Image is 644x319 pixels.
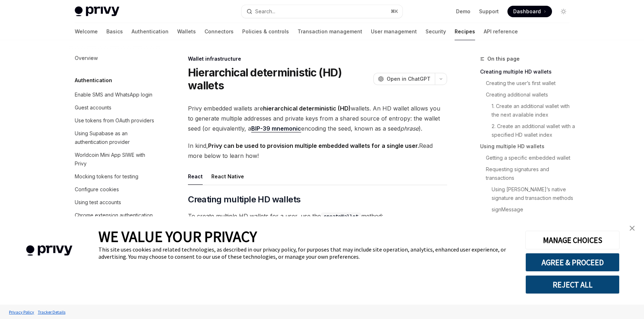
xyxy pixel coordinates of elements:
div: Overview [75,54,98,62]
button: React [188,168,203,185]
a: Using test accounts [69,196,161,209]
span: On this page [487,55,520,63]
a: Configure cookies [69,183,161,196]
a: close banner [625,221,639,235]
a: Policies & controls [242,23,289,40]
button: Open in ChatGPT [373,73,435,85]
a: Worldcoin Mini App SIWE with Privy [69,149,161,170]
a: Mocking tokens for testing [69,170,161,183]
button: React Native [211,168,244,185]
a: Wallets [177,23,196,40]
a: signMessage [492,204,575,215]
div: Using Supabase as an authentication provider [75,129,157,146]
code: createWallet [321,212,361,220]
div: Search... [255,7,275,16]
button: AGREE & PROCEED [525,253,620,272]
div: Chrome extension authentication [75,211,153,220]
a: Use tokens from OAuth providers [69,114,161,127]
span: Dashboard [513,8,541,15]
a: Getting a specific embedded wallet [486,152,575,164]
span: Creating multiple HD wallets [188,194,300,205]
h5: Authentication [75,76,112,85]
span: In kind, Read more below to learn how! [188,141,447,161]
div: This site uses cookies and related technologies, as described in our privacy policy, for purposes... [98,246,515,260]
img: light logo [75,6,119,17]
h1: Hierarchical deterministic (HD) wallets [188,66,371,92]
div: Enable SMS and WhatsApp login [75,90,152,99]
a: Enable SMS and WhatsApp login [69,88,161,101]
a: Privacy Policy [7,306,36,318]
em: phrase [400,125,419,132]
div: Worldcoin Mini App SIWE with Privy [75,151,157,168]
a: Demo [456,8,470,15]
div: Guest accounts [75,103,111,112]
strong: Privy can be used to provision multiple embedded wallets for a single user. [208,142,419,149]
a: Tracker Details [36,306,67,318]
div: Wallet infrastructure [188,55,447,62]
img: company logo [11,235,88,266]
a: Basics [106,23,123,40]
a: Chrome extension authentication [69,209,161,222]
a: Connectors [204,23,234,40]
a: Support [479,8,499,15]
a: Welcome [75,23,98,40]
span: Open in ChatGPT [387,75,431,83]
a: Using multiple HD wallets [480,141,575,152]
a: User management [371,23,417,40]
img: close banner [630,226,635,231]
a: Requesting signatures and transactions [486,164,575,184]
a: Guest accounts [69,101,161,114]
a: Creating multiple HD wallets [480,66,575,78]
a: Recipes [455,23,475,40]
a: Authentication [132,23,169,40]
a: Security [425,23,446,40]
a: 2. Create an additional wallet with a specified HD wallet index [492,121,575,141]
strong: hierarchical deterministic (HD) [263,105,351,112]
button: MANAGE CHOICES [525,231,620,249]
span: Privy embedded wallets are wallets. An HD wallet allows you to generate multiple addresses and pr... [188,103,447,133]
a: Using Supabase as an authentication provider [69,127,161,149]
a: Using [PERSON_NAME]’s native signature and transaction methods [492,184,575,204]
div: Use tokens from OAuth providers [75,116,154,125]
a: 1. Create an additional wallet with the next available index [492,100,575,121]
div: Mocking tokens for testing [75,172,138,181]
a: Transaction management [298,23,362,40]
div: Using test accounts [75,198,121,207]
button: Toggle dark mode [558,6,569,17]
span: To create multiple HD wallets for a user, use the method: [188,211,447,221]
button: Search...⌘K [241,5,402,18]
span: WE VALUE YOUR PRIVACY [98,227,257,246]
a: sendTransaction [492,215,575,227]
a: Overview [69,52,161,65]
a: Dashboard [507,6,552,17]
span: ⌘ K [391,9,398,14]
a: Creating the user’s first wallet [486,78,575,89]
a: BIP-39 mnemonic [251,125,301,132]
button: REJECT ALL [525,275,620,294]
a: API reference [484,23,518,40]
div: Configure cookies [75,185,119,194]
a: Creating additional wallets [486,89,575,100]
